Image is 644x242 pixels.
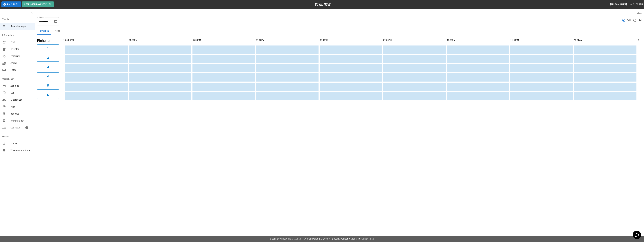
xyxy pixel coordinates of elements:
button: [PERSON_NAME] [609,2,628,7]
span: Hilfe [10,105,32,109]
a: Geschäftsbedingungen [349,238,374,240]
button: Choose date, selected date is 21. Nov. 2025 [53,18,59,24]
th: 12:00AM [574,36,637,44]
h6: 5 [47,83,49,88]
button: 6 [37,91,59,99]
span: Wissensdatenbank [10,149,32,152]
th: 08:00PM [320,36,382,44]
span: Berichte [10,112,32,116]
th: 11:00PM [510,36,573,44]
table: sticky table [64,35,638,101]
span: Zahlung [10,84,32,88]
h6: 3 [47,65,49,69]
th: 09:00PM [383,36,446,44]
span: © 2022 BowlNow, Inc. Alle Rechte vorbehalten. [270,238,319,240]
h6: 1 [47,46,49,51]
button: Bowling [37,28,51,35]
span: Artikel [10,61,32,65]
img: logo [315,3,331,6]
span: Reservierungen [10,25,32,28]
h6: 6 [47,93,49,97]
span: Inventar [10,47,32,51]
button: Reservierung erstellen [22,1,54,7]
button: 1 [37,44,59,52]
span: Konto [10,142,32,145]
button: 5 [37,82,59,90]
h6: 4 [47,74,49,79]
span: List [638,19,642,22]
th: 06:00PM [192,36,255,44]
button: 4 [37,72,59,80]
button: 3 [37,63,59,71]
button: Ausloggen [629,2,644,7]
h6: 2 [47,55,49,60]
button: 2 [37,54,59,62]
th: 10:00PM [447,36,509,44]
button: Pausieren [1,1,21,7]
span: Profil [10,40,32,44]
button: test [51,28,64,35]
span: Std [10,91,32,95]
span: Integrationen [10,119,32,123]
label: View [637,12,642,15]
span: Produkte [10,54,32,58]
th: 04:00PM [65,36,128,44]
th: 07:00PM [256,36,318,44]
span: Mitarbeiter [10,98,32,102]
div: inventory tabs [37,28,642,35]
span: Grid [627,19,631,22]
th: 05:00PM [129,36,191,44]
a: Datenschutz-Bestimmungen [319,238,349,240]
h5: Einheiten [37,38,59,43]
span: Fotos [10,68,32,72]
